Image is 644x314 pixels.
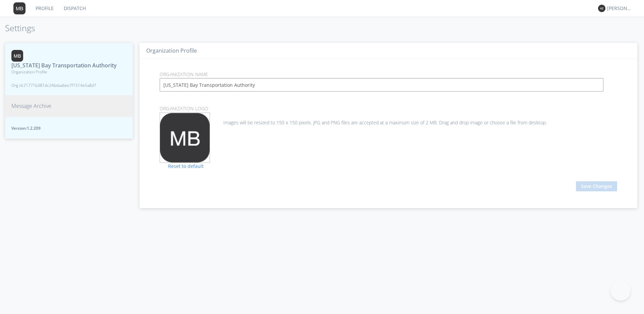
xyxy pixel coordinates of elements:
[11,62,117,69] span: [US_STATE] Bay Transportation Authority
[598,5,605,12] img: 373638.png
[146,48,631,54] h3: Organization Profile
[160,163,204,169] a: Reset to default
[155,105,622,112] p: Organization Logo
[5,117,133,139] button: Version:1.2.209
[5,95,133,117] button: Message Archive
[11,125,126,131] span: Version: 1.2.209
[5,43,133,96] button: [US_STATE] Bay Transportation AuthorityOrganization ProfileOrg id:21771b381dc24bdaa6ee7f1514e5a8d7
[11,82,117,88] span: Org id: 21771b381dc24bdaa6ee7f1514e5a8d7
[155,71,622,78] p: Organization Name
[576,181,617,191] button: Save Changes
[11,69,117,75] span: Organization Profile
[11,102,51,110] span: Message Archive
[11,50,23,62] img: 373638.png
[160,78,603,91] input: Enter Organization Name
[160,113,617,126] div: Images will be resized to 150 x 150 pixels. JPG and PNG files are accepted at a maximum size of 2...
[160,113,210,163] img: 373638.png
[607,5,632,12] div: [PERSON_NAME]
[610,280,631,301] iframe: Toggle Customer Support
[13,2,25,14] img: 373638.png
